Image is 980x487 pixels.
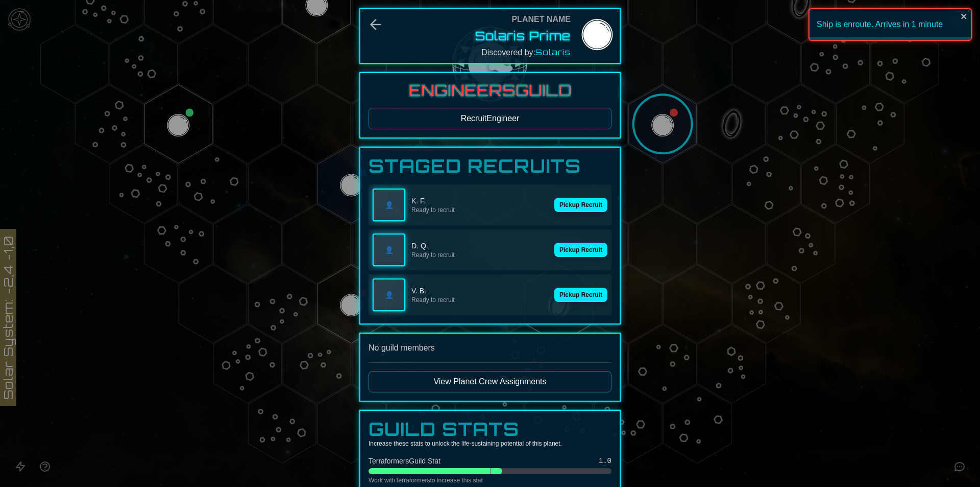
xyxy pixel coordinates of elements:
button: Solaris Prime [475,28,571,44]
p: Ready to recruit [411,296,548,304]
div: Planet Name [511,13,571,26]
span: Solaris [535,47,571,57]
h3: Staged Recruits [369,156,611,176]
button: View Planet Crew Assignments [369,371,611,392]
button: Back [367,16,384,33]
div: Discovered by: [481,46,571,59]
button: RecruitEngineer [369,108,611,129]
p: Work with Terraformers to increase this stat [369,476,611,484]
span: Terraformers Guild Stat [369,456,440,466]
p: D. Q. [411,241,548,251]
button: close [961,12,968,20]
p: K. F. [411,196,548,206]
p: V. B. [411,286,548,296]
h3: Engineers Guild [369,81,611,100]
span: 👤 [385,290,394,300]
div: No guild members [369,342,611,354]
button: Pickup Recruit [554,243,607,257]
p: Ready to recruit [411,206,548,214]
p: Ready to recruit [411,251,548,259]
div: Ship is enroute. Arrives in 1 minute [808,8,972,41]
span: 👤 [385,200,394,210]
p: Increase these stats to unlock the life-sustaining potential of this planet. [369,439,611,448]
span: 👤 [385,245,394,255]
img: Planet Name Editor [579,18,616,55]
span: 1.0 [599,456,611,466]
button: Pickup Recruit [554,288,607,302]
h3: Guild Stats [369,419,611,439]
button: Pickup Recruit [554,198,607,212]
